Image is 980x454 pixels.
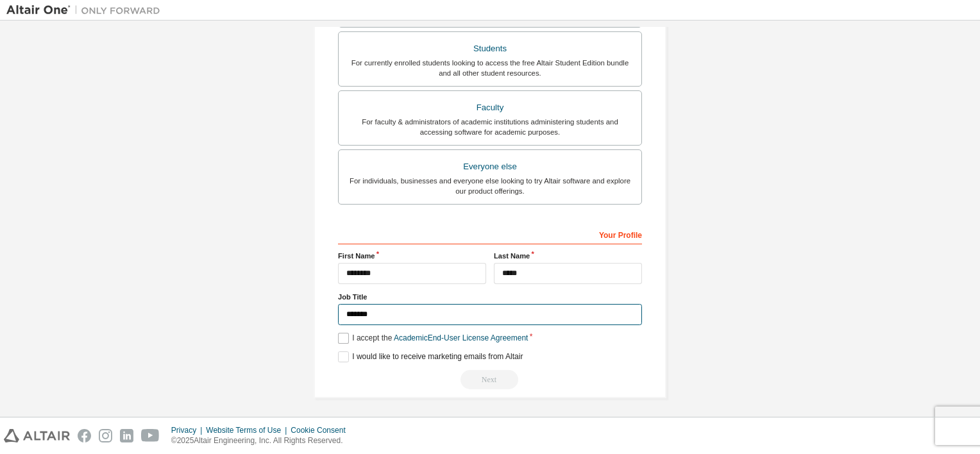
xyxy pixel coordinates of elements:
img: altair_logo.svg [4,429,70,442]
img: instagram.svg [99,429,112,442]
img: facebook.svg [78,429,91,442]
label: Job Title [338,292,642,302]
div: For faculty & administrators of academic institutions administering students and accessing softwa... [346,117,634,137]
div: Faculty [346,99,634,117]
a: Academic End-User License Agreement [394,333,528,342]
div: Everyone else [346,158,634,176]
div: For individuals, businesses and everyone else looking to try Altair software and explore our prod... [346,176,634,196]
div: Your Profile [338,224,642,244]
div: For currently enrolled students looking to access the free Altair Student Edition bundle and all ... [346,58,634,78]
div: Website Terms of Use [206,425,291,435]
div: Read and acccept EULA to continue [338,370,642,389]
label: First Name [338,251,486,261]
p: © 2025 Altair Engineering, Inc. All Rights Reserved. [171,435,353,446]
img: linkedin.svg [120,429,133,442]
label: I would like to receive marketing emails from Altair [338,351,523,362]
label: Last Name [494,251,642,261]
div: Cookie Consent [291,425,353,435]
div: Privacy [171,425,206,435]
img: Altair One [6,4,167,17]
img: youtube.svg [141,429,160,442]
label: I accept the [338,333,528,344]
div: Students [346,40,634,58]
